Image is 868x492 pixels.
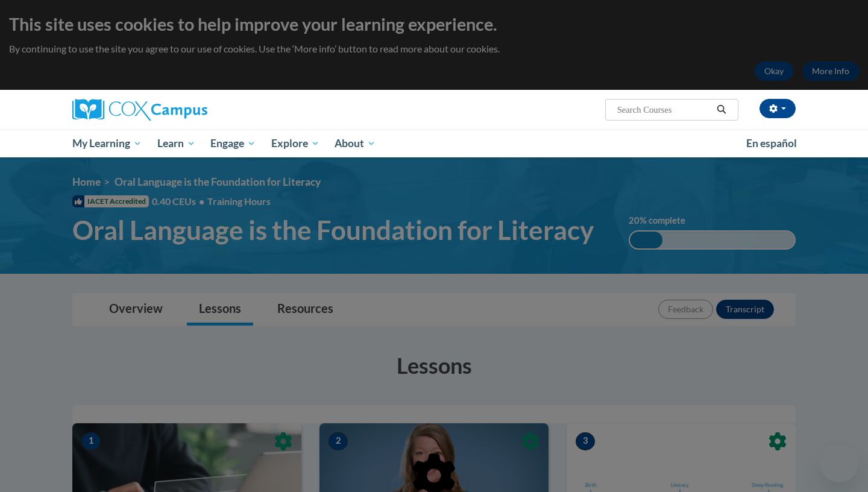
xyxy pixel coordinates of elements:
[72,99,301,121] a: Cox Campus
[616,102,712,117] input: Search Courses
[271,136,319,151] span: Explore
[157,136,195,151] span: Learn
[263,130,327,157] a: Explore
[335,136,376,151] span: About
[72,99,207,121] img: Cox Campus
[738,131,805,156] a: En español
[64,130,149,157] a: My Learning
[759,99,796,118] button: Account Settings
[54,130,814,157] div: Main menu
[820,444,858,482] iframe: Button to launch messaging window
[72,136,142,151] span: My Learning
[149,130,203,157] a: Learn
[746,137,797,150] span: En español
[327,130,384,157] a: About
[712,102,731,117] button: Search
[203,130,263,157] a: Engage
[210,136,256,151] span: Engage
